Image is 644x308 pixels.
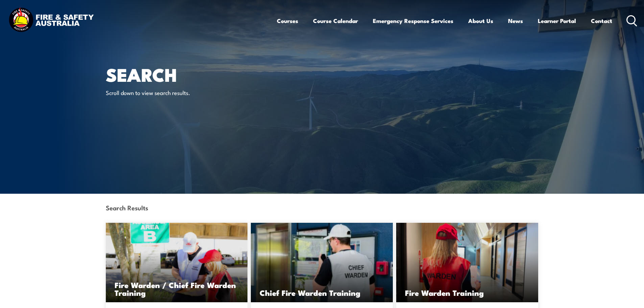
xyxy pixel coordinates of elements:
img: Fire Warden and Chief Fire Warden Training [106,223,248,302]
p: Scroll down to view search results. [106,89,229,96]
h3: Chief Fire Warden Training [260,289,384,297]
a: Courses [277,12,298,30]
a: Emergency Response Services [373,12,453,30]
h1: Search [106,66,273,82]
a: Learner Portal [538,12,576,30]
a: Contact [591,12,612,30]
img: Chief Fire Warden Training [251,223,393,302]
h3: Fire Warden Training [405,289,529,297]
a: About Us [468,12,493,30]
img: Fire Warden Training [396,223,538,302]
a: Fire Warden / Chief Fire Warden Training [106,223,248,302]
a: News [508,12,523,30]
h3: Fire Warden / Chief Fire Warden Training [115,281,239,297]
strong: Search Results [106,203,148,212]
a: Course Calendar [313,12,358,30]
